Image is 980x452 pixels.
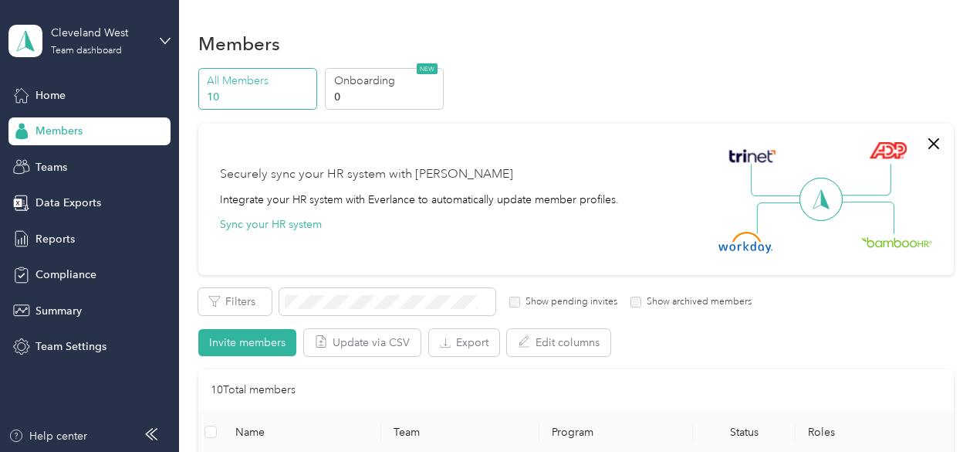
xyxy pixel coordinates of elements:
[8,428,87,444] button: Help center
[334,89,439,105] p: 0
[304,329,421,356] button: Update via CSV
[35,87,66,104] span: Home
[220,216,322,233] button: Sync your HR system
[417,63,438,74] span: NEW
[198,329,296,356] button: Invite members
[35,303,82,319] span: Summary
[641,295,752,309] label: Show archived members
[507,329,610,356] button: Edit columns
[35,123,83,139] span: Members
[211,382,296,399] p: 10 Total members
[861,236,932,247] img: BambooHR
[51,46,122,56] div: Team dashboard
[220,165,513,184] div: Securely sync your HR system with [PERSON_NAME]
[220,192,619,208] div: Integrate your HR system with Everlance to automatically update member profiles.
[35,231,75,247] span: Reports
[751,164,805,197] img: Line Left Up
[334,73,439,89] p: Onboarding
[840,202,894,235] img: Line Right Down
[35,267,96,283] span: Compliance
[894,365,980,452] iframe: Everlance-gr Chat Button Frame
[520,295,617,309] label: Show pending invites
[207,89,312,105] p: 10
[429,329,499,356] button: Export
[869,141,907,159] img: ADP
[198,288,272,315] button: Filters
[725,145,779,167] img: Trinet
[51,25,147,41] div: Cleveland West
[207,73,312,89] p: All Members
[35,159,67,175] span: Teams
[837,164,891,196] img: Line Right Up
[235,426,369,439] span: Name
[35,338,106,355] span: Team Settings
[718,232,772,253] img: Workday
[756,202,810,233] img: Line Left Down
[198,36,280,52] h1: Members
[35,195,101,211] span: Data Exports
